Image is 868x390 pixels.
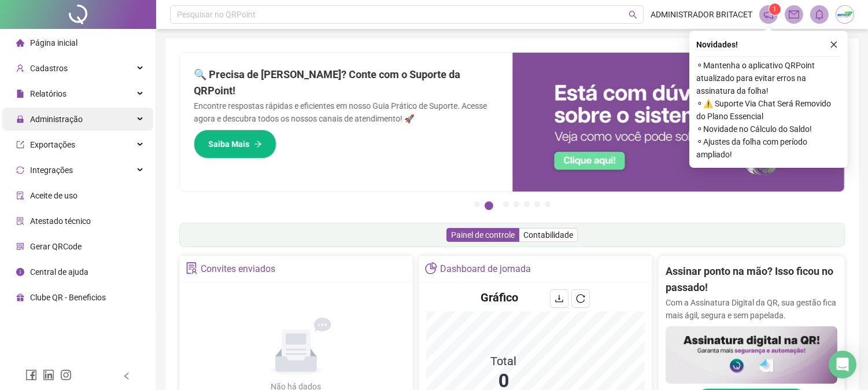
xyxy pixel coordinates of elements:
div: Convites enviados [201,259,275,279]
span: Clube QR - Beneficios [30,293,106,302]
button: 3 [503,201,509,207]
span: Contabilidade [523,230,573,240]
span: audit [16,192,24,200]
span: Novidades ! [696,38,738,51]
span: 1 [773,5,777,13]
span: Saiba Mais [208,138,249,150]
span: notification [763,9,774,20]
span: ⚬ ⚠️ Suporte Via Chat Será Removido do Plano Essencial [696,97,841,123]
span: Administração [30,115,83,124]
span: close [830,41,838,49]
sup: 1 [769,3,781,15]
span: ADMINISTRADOR BRITACET [651,8,752,21]
span: left [123,372,131,380]
img: banner%2F02c71560-61a6-44d4-94b9-c8ab97240462.png [666,326,837,384]
span: bell [814,9,825,20]
p: Encontre respostas rápidas e eficientes em nosso Guia Prático de Suporte. Acesse agora e descubra... [194,100,498,125]
h2: Assinar ponto na mão? Isso ficou no passado! [666,263,837,296]
button: 1 [474,201,480,207]
span: arrow-right [254,140,262,148]
span: ⚬ Novidade no Cálculo do Saldo! [696,123,841,135]
button: 7 [545,201,551,207]
span: Relatórios [30,89,67,98]
span: qrcode [16,242,24,251]
div: Dashboard de jornada [440,259,531,279]
span: linkedin [43,369,54,381]
span: reload [576,294,585,303]
span: mail [789,9,799,20]
span: search [629,10,637,19]
span: ⚬ Ajustes da folha com período ampliado! [696,135,841,161]
button: 5 [524,201,530,207]
span: export [16,141,24,149]
span: Atestado técnico [30,216,91,226]
img: 73035 [836,6,854,23]
span: lock [16,115,24,123]
span: instagram [60,369,72,381]
img: banner%2F0cf4e1f0-cb71-40ef-aa93-44bd3d4ee559.png [512,53,845,192]
span: user-add [16,64,24,72]
span: facebook [25,369,37,381]
button: 6 [534,201,540,207]
span: Exportações [30,140,75,149]
span: solution [16,217,24,225]
span: info-circle [16,268,24,276]
span: Aceite de uso [30,191,77,200]
p: Com a Assinatura Digital da QR, sua gestão fica mais ágil, segura e sem papelada. [666,296,837,322]
button: 4 [514,201,519,207]
div: Open Intercom Messenger [829,351,856,378]
button: 2 [485,201,493,210]
span: gift [16,293,24,301]
span: Cadastros [30,64,68,73]
span: home [16,39,24,47]
span: download [555,294,564,303]
span: solution [186,262,198,274]
button: Saiba Mais [194,130,276,159]
h2: 🔍 Precisa de [PERSON_NAME]? Conte com o Suporte da QRPoint! [194,67,498,100]
h4: Gráfico [481,289,518,306]
span: ⚬ Mantenha o aplicativo QRPoint atualizado para evitar erros na assinatura da folha! [696,59,841,97]
span: Central de ajuda [30,267,88,277]
span: Painel de controle [451,230,515,240]
span: Página inicial [30,38,77,47]
span: file [16,90,24,98]
span: Gerar QRCode [30,242,82,251]
span: sync [16,166,24,174]
span: Integrações [30,165,73,175]
span: pie-chart [425,262,437,274]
